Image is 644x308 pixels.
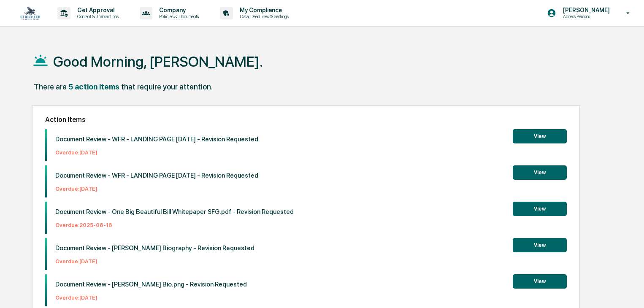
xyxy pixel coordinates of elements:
p: Overdue: [DATE] [55,294,247,301]
p: Policies & Documents [152,14,203,19]
p: Document Review - WFR - LANDING PAGE [DATE] - Revision Requested [55,135,258,143]
h2: Action Items [45,116,567,124]
p: [PERSON_NAME] [556,7,614,14]
p: Overdue: [DATE] [55,149,258,156]
a: View [513,204,567,212]
p: Document Review - One Big Beautiful Bill Whitepaper SFG.pdf - Revision Requested [55,208,294,216]
div: There are [34,82,67,91]
p: Document Review - [PERSON_NAME] Biography - Revision Requested [55,244,254,252]
a: View [513,277,567,285]
img: logo [20,6,41,20]
p: Get Approval [70,7,123,14]
p: Overdue: 2025-08-18 [55,222,294,228]
a: View [513,240,567,249]
p: Overdue: [DATE] [55,258,254,265]
p: Document Review - WFR - LANDING PAGE [DATE] - Revision Requested [55,172,258,179]
a: View [513,168,567,176]
button: View [513,238,567,252]
p: Data, Deadlines & Settings [233,14,293,19]
p: Document Review - [PERSON_NAME] Bio.png - Revision Requested [55,281,247,288]
div: that require your attention. [121,82,213,91]
h1: Good Morning, [PERSON_NAME]. [53,53,263,70]
a: View [513,132,567,140]
p: Access Persons [556,14,614,19]
button: View [513,274,567,289]
button: View [513,165,567,180]
button: View [513,202,567,216]
button: View [513,129,567,143]
p: Overdue: [DATE] [55,186,258,192]
p: My Compliance [233,7,293,14]
div: 5 action items [68,82,119,91]
p: Company [152,7,203,14]
p: Content & Transactions [70,14,123,19]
